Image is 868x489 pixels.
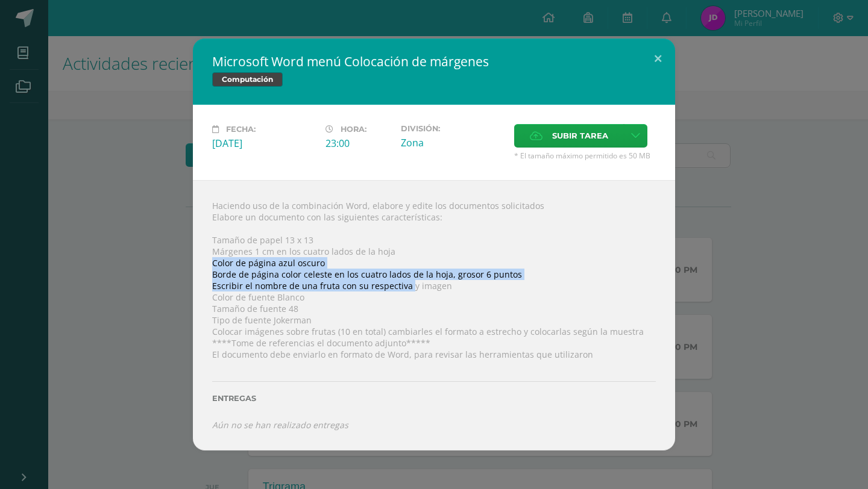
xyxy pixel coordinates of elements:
[212,419,348,431] i: Aún no se han realizado entregas
[212,53,656,70] h2: Microsoft Word menú Colocación de márgenes
[552,125,608,147] span: Subir tarea
[325,137,391,150] div: 23:00
[212,394,656,403] label: Entregas
[193,180,675,450] div: Haciendo uso de la combinación Word, elabore y edite los documentos solicitados Elabore un docume...
[341,125,366,134] span: Hora:
[401,124,505,133] label: División:
[641,39,675,79] button: Close (Esc)
[212,137,316,150] div: [DATE]
[401,136,505,149] div: Zona
[212,72,283,87] span: Computación
[226,125,256,134] span: Fecha:
[514,151,656,161] span: * El tamaño máximo permitido es 50 MB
